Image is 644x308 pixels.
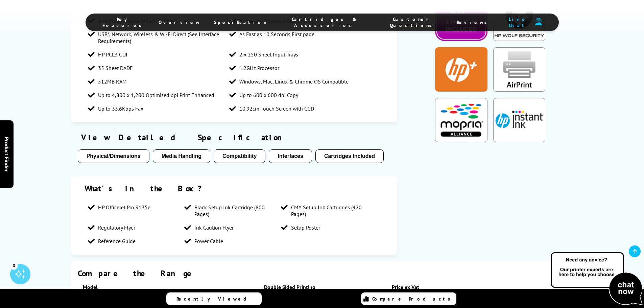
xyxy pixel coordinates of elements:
[435,47,487,91] img: HP+
[10,262,18,269] div: 3
[98,78,127,85] span: 512MB RAM
[315,149,384,163] button: Cartridges Included
[239,51,298,58] span: 2 x 250 Sheet Input Trays
[361,292,456,305] a: Compare Products
[98,51,127,58] span: HP PCL3 GUI
[194,224,234,231] span: Ink Caution Flyer
[239,78,349,85] span: Windows, Mac, Linux & Chrome OS Compatible
[214,19,267,25] span: Specification
[78,268,567,279] div: Compare the Range
[78,279,218,296] th: Model
[504,16,531,28] span: Live Chat
[535,18,542,26] img: user-headset-duotone.svg
[194,204,274,217] span: Black Setup Ink Cartridge (800 Pages)
[435,98,487,142] img: Mopria Certified
[98,204,150,211] span: HP OfficeJet Pro 9135e
[291,204,371,217] span: CMY Setup Ink Cartridges (420 Pages)
[361,279,449,296] th: Price ex Vat
[176,296,253,302] span: Recently Viewed
[85,183,384,194] div: What's in the Box?
[98,31,223,44] span: USB*, Network, Wireless & Wi-Fi Direct (See Interface Requirements)
[493,47,545,91] img: AirPrint
[372,296,454,302] span: Compare Products
[98,65,133,71] span: 35 Sheet DADF
[78,132,391,143] div: View Detailed Specification
[493,35,545,42] a: KeyFeatureModal333
[98,238,136,244] span: Reference Guide
[166,292,262,305] a: Recently Viewed
[549,251,644,307] img: Open Live Chat window
[3,137,10,171] span: Product Finder
[214,149,265,163] button: Compatibility
[239,105,314,112] span: 10.92cm Touch Screen with CGD
[239,65,279,71] span: 1.2GHz Processor
[218,279,362,296] th: Double Sided Printing
[280,16,369,28] span: Cartridges & Accessories
[382,16,443,28] span: Customer Questions
[98,105,143,112] span: Up to 33.6Kbps Fax
[435,86,487,93] a: KeyFeatureModal351
[457,19,491,25] span: Reviews
[291,224,320,231] span: Setup Poster
[102,16,145,28] span: Key Features
[435,137,487,143] a: KeyFeatureModal324
[269,149,312,163] button: Interfaces
[194,238,223,244] span: Power Cable
[493,137,545,143] a: KeyFeatureModal319
[98,224,135,231] span: Regulatory Flyer
[493,98,545,142] img: HP Instant Ink
[435,35,487,42] a: KeyFeatureModal349
[239,92,298,98] span: Up to 600 x 600 dpi Copy
[153,149,210,163] button: Media Handling
[78,149,149,163] button: Physical/Dimensions
[493,86,545,93] a: KeyFeatureModal85
[159,19,200,25] span: Overview
[98,92,214,98] span: Up to 4,800 x 1,200 Optimised dpi Print Enhanced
